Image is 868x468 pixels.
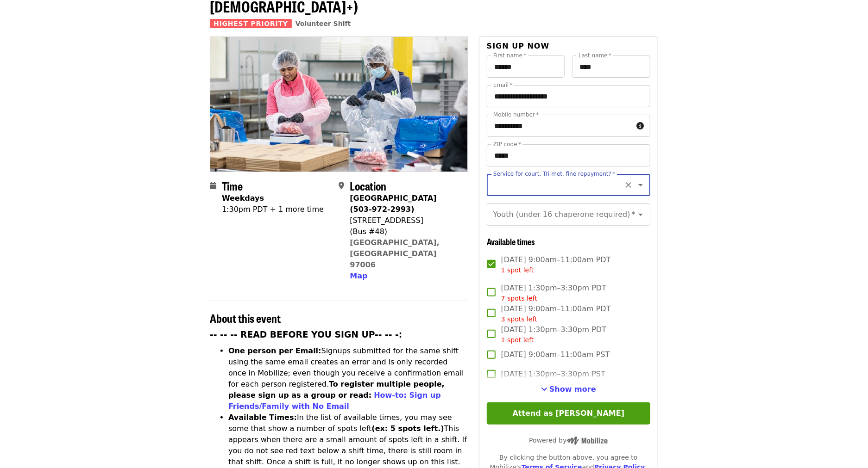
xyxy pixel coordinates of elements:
[541,384,596,395] button: See more timeslots
[487,235,535,247] span: Available times
[228,345,468,412] li: Signups submitted for the same shift using the same email creates an error and is only recorded o...
[622,179,635,191] button: Clear
[350,238,440,269] a: [GEOGRAPHIC_DATA], [GEOGRAPHIC_DATA] 97006
[501,349,610,360] span: [DATE] 9:00am–11:00am PST
[493,112,539,117] label: Mobile number
[501,315,537,323] span: 3 spots left
[579,53,611,58] label: Last name
[210,310,281,326] span: About this event
[350,215,460,226] div: [STREET_ADDRESS]
[339,181,344,190] i: map-marker-alt icon
[487,115,633,137] input: Mobile number
[529,437,608,444] span: Powered by
[210,37,467,171] img: Oct/Nov/Dec - Beaverton: Repack/Sort (age 10+) organized by Oregon Food Bank
[222,178,243,194] span: Time
[501,266,534,274] span: 1 spot left
[210,19,292,28] span: Highest Priority
[549,385,596,394] span: Show more
[350,271,367,280] span: Map
[296,20,351,27] a: Volunteer Shift
[487,402,650,425] button: Attend as [PERSON_NAME]
[350,194,436,214] strong: [GEOGRAPHIC_DATA] (503-972-2993)
[371,424,444,433] strong: (ex: 5 spots left.)
[493,82,513,88] label: Email
[501,295,537,302] span: 7 spots left
[501,254,611,275] span: [DATE] 9:00am–11:00am PDT
[501,324,606,345] span: [DATE] 1:30pm–3:30pm PDT
[493,53,527,58] label: First name
[228,413,297,422] strong: Available Times:
[487,85,650,107] input: Email
[222,204,324,215] div: 1:30pm PDT + 1 more time
[572,55,650,78] input: Last name
[501,283,606,303] span: [DATE] 1:30pm–3:30pm PDT
[222,194,264,203] strong: Weekdays
[501,369,605,380] span: [DATE] 1:30pm–3:30pm PST
[501,336,534,344] span: 1 spot left
[228,346,321,355] strong: One person per Email:
[501,303,611,324] span: [DATE] 9:00am–11:00am PDT
[350,226,460,237] div: (Bus #48)
[350,178,386,194] span: Location
[636,122,644,130] i: circle-info icon
[350,271,367,282] button: Map
[634,208,647,221] button: Open
[487,55,565,78] input: First name
[487,42,550,50] span: Sign up now
[487,144,650,166] input: ZIP code
[493,171,616,177] label: Service for court, Tri-met, fine repayment?
[210,330,403,339] strong: -- -- -- READ BEFORE YOU SIGN UP-- -- -:
[228,380,445,400] strong: To register multiple people, please sign up as a group or read:
[228,391,441,411] a: How-to: Sign up Friends/Family with No Email
[634,179,647,191] button: Open
[228,412,468,468] li: In the list of available times, you may see some that show a number of spots left This appears wh...
[210,181,216,190] i: calendar icon
[493,142,521,147] label: ZIP code
[566,437,608,445] img: Powered by Mobilize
